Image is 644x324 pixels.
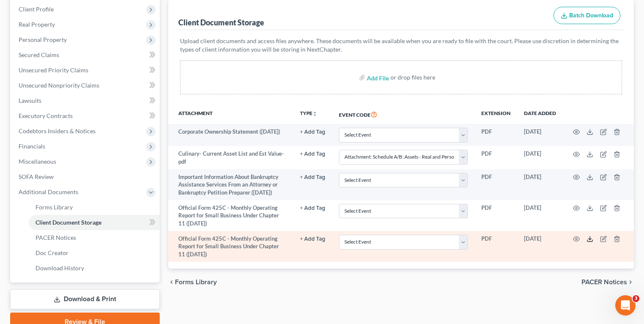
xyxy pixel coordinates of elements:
span: Forms Library [175,279,217,286]
span: Unsecured Nonpriority Claims [19,82,99,89]
a: Doc Creator [29,245,160,261]
a: Download History [29,261,160,276]
span: PACER Notices [35,234,76,241]
button: TYPEunfold_more [300,111,317,116]
span: Batch Download [569,12,613,19]
th: Attachment [168,104,293,124]
span: Secured Claims [19,51,59,58]
div: or drop files here [390,73,435,82]
span: 3 [633,295,639,302]
div: Client Document Storage [178,17,264,27]
a: Executory Contracts [12,108,160,124]
span: Codebtors Insiders & Notices [19,127,96,135]
button: + Add Tag [300,175,325,180]
span: SOFA Review [19,173,54,180]
a: Forms Library [29,200,160,215]
span: Forms Library [35,203,73,211]
a: Lawsuits [12,93,160,108]
button: chevron_left Forms Library [168,279,217,286]
td: Important Information About Bankruptcy Assistance Services From an Attorney or Bankruptcy Petitio... [168,169,293,200]
a: Client Document Storage [29,215,160,230]
span: Personal Property [19,36,67,43]
i: unfold_more [312,111,317,116]
a: + Add Tag [300,235,325,243]
span: Additional Documents [19,188,78,195]
i: chevron_right [627,279,634,286]
a: SOFA Review [12,169,160,184]
span: Client Document Storage [35,219,101,226]
span: Client Profile [19,5,54,13]
th: Date added [517,104,563,124]
td: PDF [475,200,517,231]
button: + Add Tag [300,129,325,135]
td: PDF [475,146,517,169]
td: Official Form 425C - Monthly Operating Report for Small Business Under Chapter 11 ([DATE]) [168,231,293,262]
td: [DATE] [517,146,563,169]
a: + Add Tag [300,128,325,136]
button: + Add Tag [300,151,325,157]
a: + Add Tag [300,173,325,181]
button: PACER Notices chevron_right [581,279,634,286]
span: PACER Notices [581,279,627,286]
a: PACER Notices [29,230,160,245]
button: + Add Tag [300,206,325,211]
span: Miscellaneous [19,158,56,165]
button: Batch Download [554,7,620,25]
span: Lawsuits [19,97,41,104]
td: PDF [475,169,517,200]
a: + Add Tag [300,204,325,212]
p: Upload client documents and access files anywhere. These documents will be available when you are... [180,37,622,54]
td: Corporate Ownership Statement ([DATE]) [168,124,293,146]
span: Executory Contracts [19,112,73,119]
td: PDF [475,124,517,146]
iframe: Intercom live chat [615,295,636,316]
span: Doc Creator [35,249,68,256]
a: + Add Tag [300,150,325,158]
button: + Add Tag [300,236,325,242]
td: PDF [475,231,517,262]
a: Unsecured Nonpriority Claims [12,78,160,93]
a: Secured Claims [12,47,160,63]
th: Extension [475,104,517,124]
span: Real Property [19,21,55,28]
a: Download & Print [10,289,160,309]
a: Unsecured Priority Claims [12,63,160,78]
td: [DATE] [517,169,563,200]
span: Unsecured Priority Claims [19,66,88,74]
span: Financials [19,143,45,150]
th: Event Code [332,104,475,124]
td: [DATE] [517,231,563,262]
td: [DATE] [517,200,563,231]
td: Official Form 425C - Monthly Operating Report for Small Business Under Chapter 11 ([DATE]) [168,200,293,231]
span: Download History [35,264,84,272]
td: [DATE] [517,124,563,146]
td: Culinary- Current Asset List and Est Value-pdf [168,146,293,169]
i: chevron_left [168,279,175,286]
